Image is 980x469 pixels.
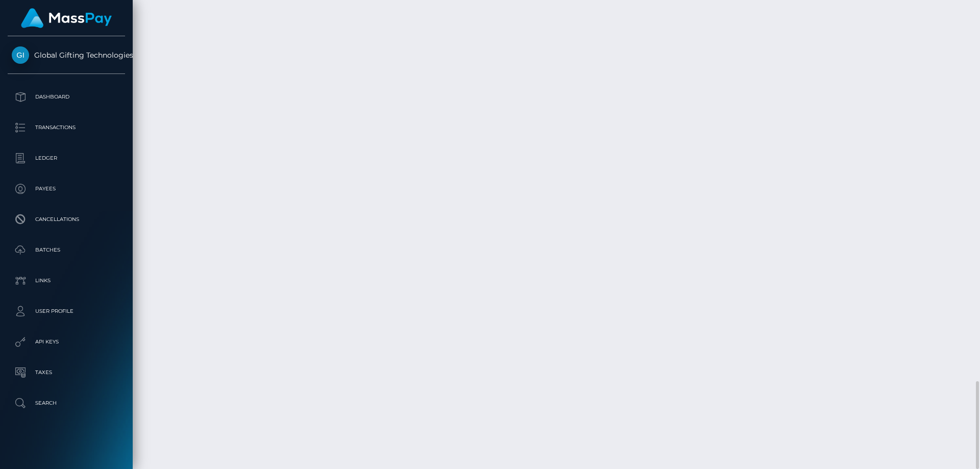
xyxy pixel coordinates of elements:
[8,84,125,110] a: Dashboard
[8,207,125,232] a: Cancellations
[21,8,112,28] img: MassPay Logo
[8,329,125,355] a: API Keys
[8,176,125,202] a: Payees
[12,304,121,319] p: User Profile
[8,390,125,416] a: Search
[8,51,125,60] span: Global Gifting Technologies Inc
[12,89,121,105] p: Dashboard
[12,365,121,380] p: Taxes
[12,212,121,227] p: Cancellations
[8,299,125,324] a: User Profile
[12,273,121,288] p: Links
[12,396,121,411] p: Search
[12,181,121,196] p: Payees
[12,151,121,166] p: Ledger
[12,120,121,135] p: Transactions
[8,145,125,171] a: Ledger
[8,115,125,140] a: Transactions
[12,46,29,64] img: Global Gifting Technologies Inc
[8,237,125,263] a: Batches
[8,268,125,293] a: Links
[8,360,125,385] a: Taxes
[12,334,121,350] p: API Keys
[12,242,121,258] p: Batches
